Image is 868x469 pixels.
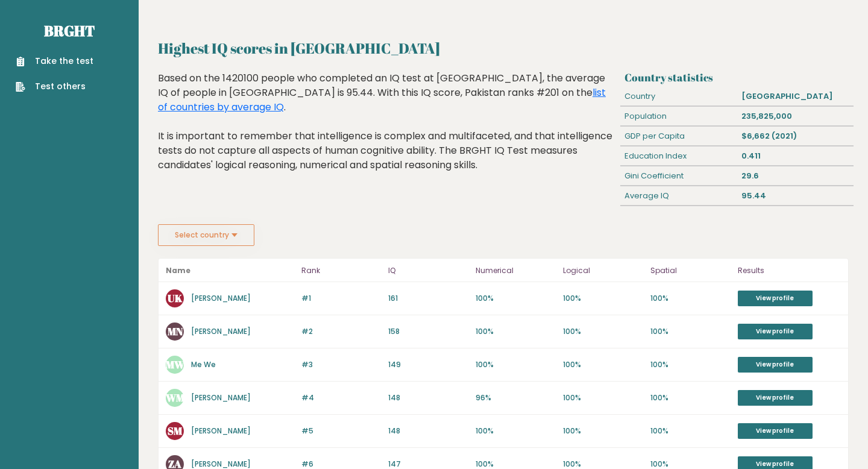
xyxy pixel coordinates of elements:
a: View profile [738,357,813,373]
p: 100% [650,426,731,436]
a: [PERSON_NAME] [191,392,251,403]
div: Based on the 1420100 people who completed an IQ test at [GEOGRAPHIC_DATA], the average IQ of peop... [158,71,615,190]
a: [PERSON_NAME] [191,459,251,469]
a: [PERSON_NAME] [191,326,251,336]
p: 100% [563,326,643,337]
p: 100% [563,293,643,304]
p: 100% [650,359,731,370]
div: GDP per Capita [620,127,737,146]
div: $6,662 (2021) [737,127,854,146]
h3: Country statistics [624,71,849,84]
p: #1 [301,293,382,304]
p: #3 [301,359,382,370]
div: Country [620,87,737,106]
div: 235,825,000 [737,107,854,126]
p: Spatial [650,263,731,278]
a: Test others [16,80,93,93]
p: Logical [563,263,643,278]
p: 100% [650,293,731,304]
p: 158 [388,326,468,337]
text: SM [168,424,183,438]
a: Take the test [16,55,93,68]
p: 100% [563,392,643,403]
p: #2 [301,326,382,337]
a: Me We [191,359,216,370]
text: WM [165,391,185,404]
text: MW [166,357,185,371]
p: 100% [476,426,556,436]
div: Population [620,107,737,126]
div: 29.6 [737,166,854,186]
a: View profile [738,423,813,439]
p: 148 [388,426,468,436]
text: UK [168,291,183,305]
p: 149 [388,359,468,370]
p: #4 [301,392,382,403]
a: Brght [44,21,95,40]
div: Average IQ [620,186,737,206]
p: 161 [388,293,468,304]
text: MN [168,324,183,338]
p: 100% [476,326,556,337]
div: 0.411 [737,146,854,166]
p: #5 [301,426,382,436]
p: 100% [563,426,643,436]
button: Select country [158,224,254,246]
p: 96% [476,392,556,403]
p: 148 [388,392,468,403]
p: Results [738,263,841,278]
a: list of countries by average IQ [158,86,606,114]
div: Education Index [620,146,737,166]
div: [GEOGRAPHIC_DATA] [737,87,854,106]
p: 100% [563,359,643,370]
p: 100% [650,326,731,337]
div: 95.44 [737,186,854,206]
h2: Highest IQ scores in [GEOGRAPHIC_DATA] [158,37,849,59]
a: [PERSON_NAME] [191,293,251,303]
p: 100% [476,359,556,370]
div: Gini Coefficient [620,166,737,186]
a: View profile [738,291,813,306]
p: Rank [301,263,382,278]
p: IQ [388,263,468,278]
p: 100% [476,293,556,304]
a: View profile [738,390,813,406]
a: [PERSON_NAME] [191,426,251,436]
p: Numerical [476,263,556,278]
p: 100% [650,392,731,403]
a: View profile [738,324,813,339]
b: Name [166,265,190,275]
